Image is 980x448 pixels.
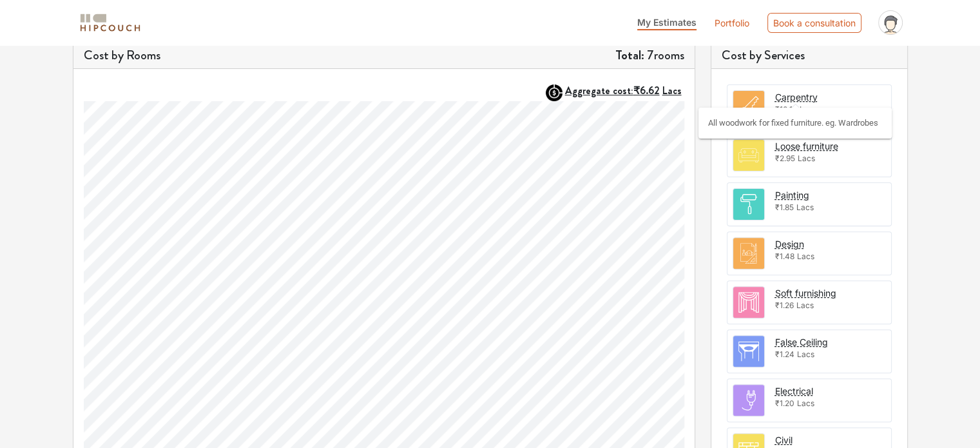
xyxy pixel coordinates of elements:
[796,300,814,310] span: Lacs
[775,349,794,359] span: ₹1.24
[565,83,682,98] strong: Aggregate cost:
[733,140,764,171] img: room.svg
[775,202,794,212] span: ₹1.85
[767,13,861,33] div: Book a consultation
[733,238,764,269] img: room.svg
[708,117,882,129] div: All woodwork for fixed furniture. eg. Wardrobes
[715,16,749,30] a: Portfolio
[615,46,644,64] strong: Total:
[797,251,814,261] span: Lacs
[733,91,764,122] img: room.svg
[78,12,142,34] img: logo-horizontal.svg
[662,83,682,98] span: Lacs
[546,84,562,101] img: AggregateIcon
[633,83,660,98] span: ₹6.62
[733,385,764,416] img: room.svg
[733,287,764,318] img: room.svg
[775,286,836,300] button: Soft furnishing
[637,17,697,28] span: My Estimates
[775,335,828,349] button: False Ceiling
[84,48,160,63] h5: Cost by Rooms
[797,349,814,359] span: Lacs
[775,384,813,398] button: Electrical
[775,433,793,447] button: Civil
[733,336,764,367] img: room.svg
[775,300,794,310] span: ₹1.26
[722,48,897,63] h5: Cost by Services
[796,202,814,212] span: Lacs
[775,188,809,202] button: Painting
[797,398,814,408] span: Lacs
[775,237,804,251] button: Design
[798,153,815,163] span: Lacs
[733,189,764,220] img: room.svg
[775,153,795,163] span: ₹2.95
[78,8,142,37] span: logo-horizontal.svg
[615,48,684,63] h5: 7 rooms
[775,398,794,408] span: ₹1.20
[565,84,684,97] button: Aggregate cost:₹6.62Lacs
[775,251,794,261] span: ₹1.48
[775,90,818,104] button: Carpentry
